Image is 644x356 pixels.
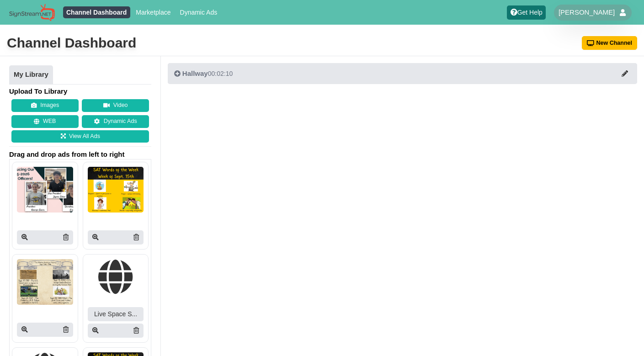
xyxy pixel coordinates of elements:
button: Images [11,99,79,112]
a: Dynamic Ads [82,115,149,128]
button: Video [82,99,149,112]
button: WEB [11,115,79,128]
span: Hallway [182,69,208,77]
h4: Upload To Library [9,87,151,96]
div: 00:02:10 [174,69,233,78]
div: Channel Dashboard [7,34,136,52]
div: Live Space S... [88,307,144,321]
a: Channel Dashboard [63,6,130,18]
img: P250x250 image processing20250915 1593173 1dggp69 [17,167,73,213]
a: Dynamic Ads [176,6,221,18]
span: [PERSON_NAME] [559,8,615,17]
span: Drag and drop ads from left to right [9,150,151,159]
a: Get Help [507,5,546,20]
img: Sign Stream.NET [9,4,55,21]
a: Marketplace [133,6,174,18]
img: P250x250 image processing20250915 1472544 1nkdr5l [88,167,144,213]
button: Hallway00:02:10 [168,63,637,84]
a: View All Ads [11,130,149,143]
button: New Channel [582,36,638,50]
a: My Library [9,65,53,85]
img: P250x250 image processing20250915 1472544 1o6kbhn [17,259,73,305]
